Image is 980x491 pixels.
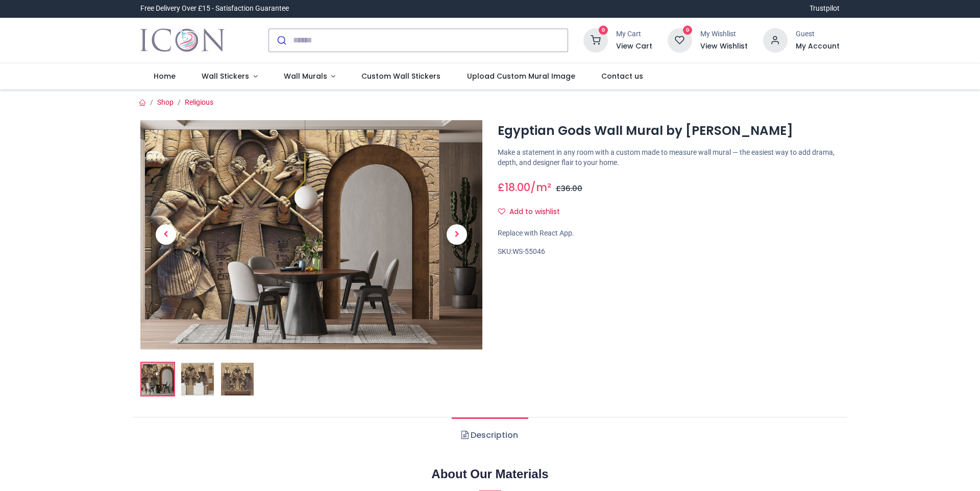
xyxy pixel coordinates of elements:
[140,26,225,55] img: Icon Wall Stickers
[796,29,840,39] div: Guest
[810,4,840,14] a: Trustpilot
[140,154,191,315] a: Previous
[141,363,174,395] img: Egyptian Gods Wall Mural by David Penfound
[157,98,174,106] a: Shop
[616,41,652,52] a: View Cart
[796,41,840,52] a: My Account
[616,29,652,39] div: My Cart
[498,148,840,168] p: Make a statement in any room with a custom made to measure wall mural — the easiest way to add dr...
[530,180,551,195] span: /m²
[269,29,293,52] button: Submit
[700,41,748,52] a: View Wishlist
[140,120,482,349] img: Egyptian Gods Wall Mural by David Penfound
[561,183,582,194] span: 36.00
[185,98,213,106] a: Religious
[181,363,214,395] img: WS-55046-02
[505,180,530,195] span: 18.00
[498,247,840,257] div: SKU:
[498,203,569,221] button: Add to wishlistAdd to wishlist
[512,247,545,255] span: WS-55046
[583,35,608,43] a: 0
[599,26,608,35] sup: 0
[361,71,440,81] span: Custom Wall Stickers
[556,183,582,194] span: £
[140,465,840,483] h2: About Our Materials
[683,26,693,35] sup: 0
[284,71,327,81] span: Wall Murals
[447,224,467,245] span: Next
[431,154,482,315] a: Next
[668,35,692,43] a: 0
[498,180,530,195] span: £
[154,71,176,81] span: Home
[156,224,176,245] span: Previous
[271,63,349,90] a: Wall Murals
[221,363,254,395] img: WS-55046-03
[498,228,840,239] div: Replace with React App.
[498,208,505,215] i: Add to wishlist
[140,4,289,14] div: Free Delivery Over £15 - Satisfaction Guarantee
[452,417,528,453] a: Description
[467,71,575,81] span: Upload Custom Mural Image
[601,71,643,81] span: Contact us
[140,26,225,55] a: Logo of Icon Wall Stickers
[188,63,271,90] a: Wall Stickers
[202,71,249,81] span: Wall Stickers
[498,122,840,139] h1: Egyptian Gods Wall Mural by [PERSON_NAME]
[700,29,748,39] div: My Wishlist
